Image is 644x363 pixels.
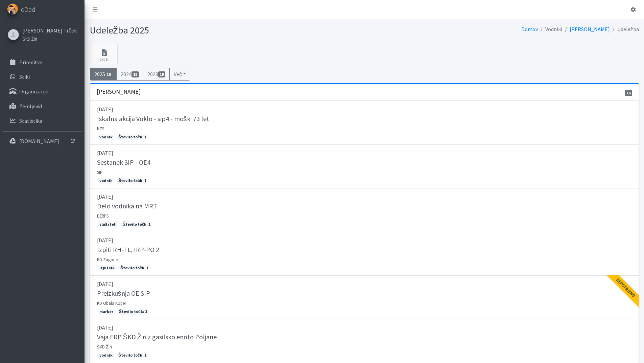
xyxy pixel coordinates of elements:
[21,4,37,15] span: eDedi
[97,352,115,358] span: vodnik
[22,26,77,35] a: [PERSON_NAME] Trček
[97,246,159,254] h5: Izpiti RH-FL, IRP-PO 2
[19,103,42,110] p: Zemljevid
[97,289,150,297] h5: Preizkušnja OE SIP
[97,126,104,131] small: KZS
[90,276,639,319] a: [DATE] Preizkušnja OE SIP KD Obala Koper marker Število točk: 1 Nepotrjeno
[97,257,118,262] small: KD Zagorje
[3,134,82,148] a: [DOMAIN_NAME]
[90,188,639,232] a: [DATE] Delo vodnika na MRT DERPS slušatelj Število točk: 1
[97,265,117,271] span: izpitnik
[19,73,30,80] p: Stiki
[97,202,157,210] h5: Delo vodnika na MRT
[97,178,115,184] span: vodnik
[97,344,112,349] small: ŠKD Žiri
[610,24,639,34] li: Udeležba
[132,71,139,77] span: 15
[3,55,82,69] a: Prireditve
[97,309,116,315] span: marker
[90,24,362,36] h1: Udeležba 2025
[97,192,632,201] p: [DATE]
[3,99,82,113] a: Zemljevid
[158,71,166,77] span: 19
[97,300,126,306] small: KD Obala Koper
[7,3,18,15] img: eDedi
[116,134,149,140] span: Število točk: 1
[97,158,150,166] h5: Sestanek SIP - OE4
[97,134,115,140] span: vodnik
[116,352,149,358] span: Število točk: 1
[19,59,42,66] p: Prireditve
[521,26,538,32] a: Domov
[105,71,113,77] span: 16
[19,138,59,144] p: [DOMAIN_NAME]
[97,149,632,157] p: [DATE]
[3,85,82,98] a: Organizacije
[90,319,639,363] a: [DATE] Vaja ERP ŠKD Žiri z gasilsko enoto Poljane ŠKD Žiri vodnik Število točk: 1
[625,90,632,96] span: 16
[97,236,632,244] p: [DATE]
[97,221,119,227] span: slušatelj
[90,145,639,188] a: [DATE] Sestanek SIP - OE4 SIP vodnik Število točk: 1
[90,68,117,81] a: 202516
[118,265,151,271] span: Število točk: 1
[143,68,170,81] a: 202319
[91,44,118,64] a: Excel
[538,24,562,34] li: Vodniki
[97,213,109,219] small: DERPS
[116,178,149,184] span: Število točk: 1
[90,232,639,276] a: [DATE] Izpiti RH-FL, IRP-PO 2 KD Zagorje izpitnik Število točk: 1
[97,115,209,123] h5: Iskalna akcija Voklo - sip4 - moški 73 let
[570,26,610,32] a: [PERSON_NAME]
[116,68,143,81] a: 202415
[117,309,149,315] span: Število točk: 1
[97,280,632,288] p: [DATE]
[97,333,217,341] h5: Vaja ERP ŠKD Žiri z gasilsko enoto Poljane
[90,101,639,145] a: [DATE] Iskalna akcija Voklo - sip4 - moški 73 let KZS vodnik Število točk: 1
[3,70,82,84] a: Stiki
[97,88,141,95] h3: [PERSON_NAME]
[22,35,77,43] a: ŠKD Žiri
[97,105,632,113] p: [DATE]
[19,117,42,124] p: Statistika
[120,221,153,227] span: Število točk: 1
[169,68,190,81] button: Več
[19,88,48,95] p: Organizacije
[97,169,102,175] small: SIP
[22,36,37,42] small: ŠKD Žiri
[3,114,82,128] a: Statistika
[97,323,632,332] p: [DATE]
